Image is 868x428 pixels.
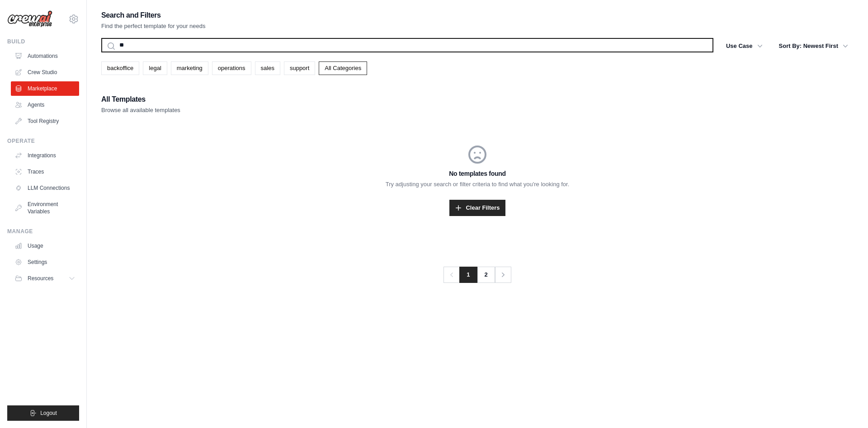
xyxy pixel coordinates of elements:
div: Manage [7,228,79,235]
a: sales [255,61,280,75]
p: Try adjusting your search or filter criteria to find what you're looking for. [101,180,854,189]
h3: No templates found [101,169,854,178]
span: 1 [459,267,477,283]
a: Environment Variables [11,197,79,219]
a: Automations [11,49,79,63]
div: Build [7,38,79,45]
a: 2 [477,267,495,283]
p: Browse all available templates [101,106,180,115]
a: Clear Filters [449,200,505,216]
a: Marketplace [11,81,79,96]
p: Find the perfect template for your needs [101,22,206,31]
a: Tool Registry [11,114,79,128]
a: Crew Studio [11,65,79,80]
nav: Pagination [443,267,511,283]
a: operations [212,61,251,75]
h2: All Templates [101,93,180,106]
a: Usage [11,239,79,253]
span: Logout [40,409,57,417]
a: Settings [11,255,79,269]
a: backoffice [101,61,139,75]
button: Use Case [721,38,768,54]
a: support [284,61,315,75]
h2: Search and Filters [101,9,206,22]
a: marketing [171,61,208,75]
button: Logout [7,405,79,421]
a: All Categories [319,61,367,75]
a: legal [143,61,167,75]
a: LLM Connections [11,181,79,195]
a: Agents [11,98,79,112]
button: Sort By: Newest First [774,38,854,54]
span: Resources [28,275,53,282]
div: Operate [7,137,79,145]
a: Integrations [11,148,79,163]
button: Resources [11,271,79,286]
a: Traces [11,165,79,179]
img: Logo [7,10,52,28]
